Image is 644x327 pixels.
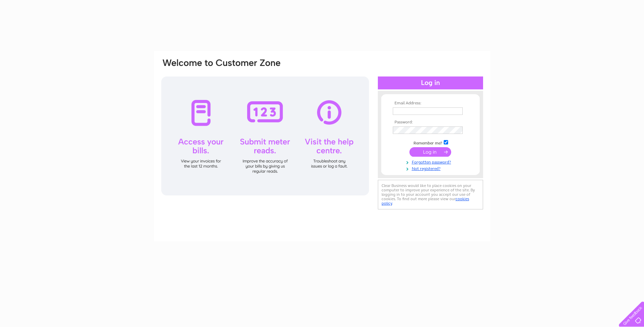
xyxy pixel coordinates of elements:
[393,158,470,165] a: Forgotten password?
[391,101,470,106] th: Email Address:
[382,196,469,206] a: cookies policy
[391,120,470,125] th: Password:
[378,180,483,209] div: Clear Business would like to place cookies on your computer to improve your experience of the sit...
[391,139,470,146] td: Remember me?
[409,147,451,157] input: Submit
[393,165,470,171] a: Not registered?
